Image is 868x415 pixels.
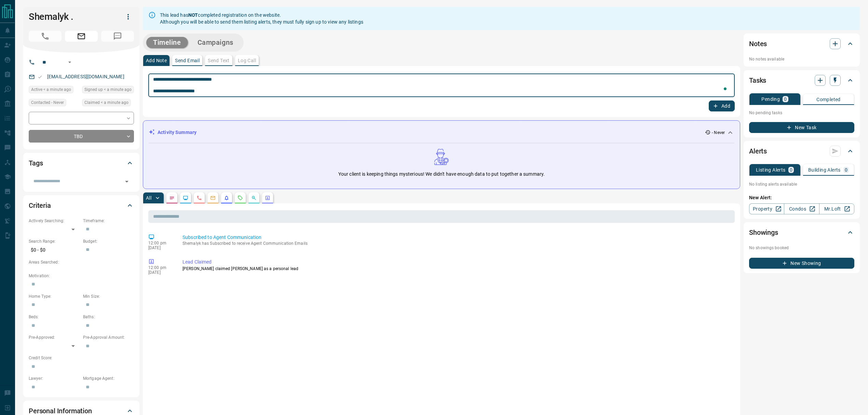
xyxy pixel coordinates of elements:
p: 0 [790,168,792,172]
p: Motivation: [29,273,134,279]
h1: Shemalyk . [29,11,112,22]
div: TBD [29,130,134,143]
p: Home Type: [29,293,80,299]
p: Baths: [83,314,134,320]
svg: Lead Browsing Activity [183,195,188,201]
span: Active < a minute ago [31,86,71,93]
svg: Opportunities [251,195,257,201]
p: Lawyer: [29,375,80,381]
p: Lead Claimed [182,258,732,266]
p: Actively Searching: [29,218,80,224]
span: Signed up < a minute ago [84,86,132,93]
p: Add Note [146,58,167,63]
div: Criteria [29,197,134,214]
p: Search Range: [29,238,80,244]
p: Send Email [175,58,200,63]
p: Pending [761,97,780,102]
p: [PERSON_NAME] claimed [PERSON_NAME] as a personal lead [182,266,732,272]
p: Credit Score: [29,355,134,361]
svg: Emails [210,195,216,201]
p: All [146,196,151,200]
span: No Number [29,31,62,42]
p: New Alert: [749,194,854,201]
p: Beds: [29,314,80,320]
p: Areas Searched: [29,259,134,265]
svg: Email Valid [38,75,42,79]
h2: Showings [749,227,778,238]
h2: Alerts [749,146,767,157]
div: Notes [749,36,854,52]
p: Building Alerts [808,168,841,172]
div: Tags [29,155,134,171]
p: [DATE] [148,245,172,250]
p: No showings booked [749,245,854,251]
p: Listing Alerts [756,168,786,172]
p: - Never [712,130,725,136]
p: No pending tasks [749,108,854,118]
div: Alerts [749,143,854,159]
div: Tue Sep 16 2025 [82,99,134,108]
button: Open [66,58,74,66]
h2: Tasks [749,75,766,86]
p: Timeframe: [83,218,134,224]
p: Completed [816,97,841,102]
a: Property [749,203,784,214]
div: Showings [749,224,854,241]
p: Subscribed to Agent Communication [182,234,732,241]
strong: NOT [188,12,198,18]
p: Shemalyk has Subscribed to receive Agent Communication Emails [182,241,732,246]
button: Add [709,101,735,111]
span: No Number [101,31,134,42]
button: Open [122,177,132,186]
button: Timeline [146,37,188,48]
p: 12:00 pm [148,265,172,270]
p: No listing alerts available [749,181,854,187]
svg: Requests [238,195,243,201]
p: $0 - $0 [29,244,80,256]
span: Email [65,31,98,42]
p: Activity Summary [158,129,196,136]
span: Contacted - Never [31,99,64,106]
div: Activity Summary- Never [149,126,734,139]
p: 0 [845,168,847,172]
p: Pre-Approved: [29,334,80,340]
a: [EMAIL_ADDRESS][DOMAIN_NAME] [47,74,124,79]
p: [DATE] [148,270,172,275]
button: New Showing [749,258,854,269]
div: Tasks [749,72,854,89]
p: Mortgage Agent: [83,375,134,381]
textarea: To enrich screen reader interactions, please activate Accessibility in Grammarly extension settings [153,77,730,94]
h2: Tags [29,158,43,169]
div: This lead has completed registration on the website. Although you will be able to send them listi... [160,9,363,28]
svg: Agent Actions [265,195,270,201]
p: No notes available [749,56,854,62]
div: Tue Sep 16 2025 [29,86,79,95]
a: Condos [784,203,819,214]
h2: Notes [749,38,767,49]
h2: Criteria [29,200,51,211]
button: New Task [749,122,854,133]
a: Mr.Loft [819,203,854,214]
button: Campaigns [191,37,240,48]
p: Budget: [83,238,134,244]
p: Min Size: [83,293,134,299]
svg: Listing Alerts [224,195,229,201]
div: Tue Sep 16 2025 [82,86,134,95]
p: Pre-Approval Amount: [83,334,134,340]
p: 12:00 pm [148,241,172,245]
p: Your client is keeping things mysterious! We didn't have enough data to put together a summary. [338,171,545,178]
span: Claimed < a minute ago [84,99,128,106]
svg: Notes [169,195,175,201]
svg: Calls [196,195,202,201]
p: 0 [784,97,787,102]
